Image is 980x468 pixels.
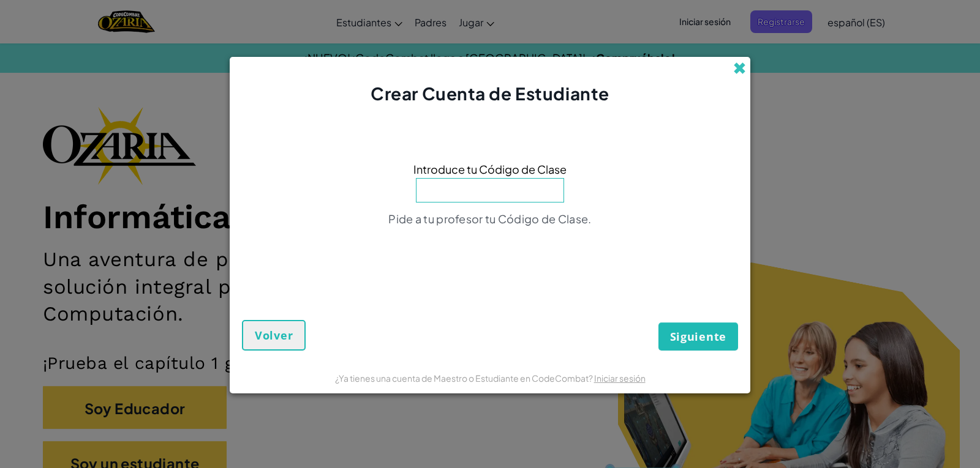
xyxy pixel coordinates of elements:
font: Introduce tu Código de Clase [413,162,567,176]
font: Siguiente [670,329,726,344]
font: Crear Cuenta de Estudiante [371,83,609,104]
button: Volver [242,320,306,351]
font: ¿Ya tienes una cuenta de Maestro o Estudiante en CodeCombat? [335,373,593,384]
font: Pide a tu profesor tu Código de Clase. [388,212,591,226]
a: Iniciar sesión [594,373,646,384]
font: Volver [255,328,293,343]
button: Siguiente [658,322,738,351]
